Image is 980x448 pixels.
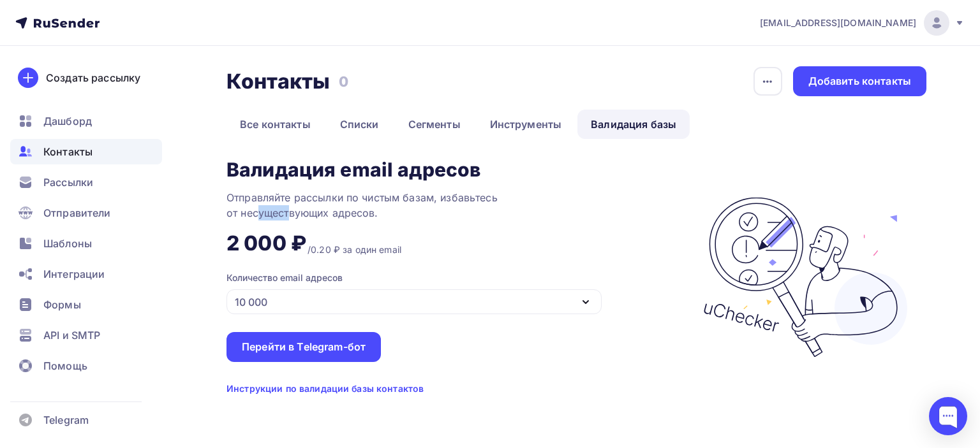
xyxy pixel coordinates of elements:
a: Дашборд [10,108,162,134]
div: Отправляйте рассылки по чистым базам, избавьтесь от несуществующих адресов. [226,190,546,220]
div: Количество email адресов [226,271,343,284]
a: Шаблоны [10,231,162,256]
a: Сегменты [395,110,474,139]
a: Валидация базы [577,110,690,139]
span: Отправители [43,205,111,220]
span: Telegram [43,412,89,428]
span: Интеграции [43,266,105,282]
a: Отправители [10,200,162,226]
div: Создать рассылку [46,70,140,85]
span: [EMAIL_ADDRESS][DOMAIN_NAME] [760,17,916,29]
div: Инструкции по валидации базы контактов [226,382,424,395]
span: Рассылки [43,175,93,190]
a: Контакты [10,139,162,164]
h3: 0 [339,73,348,90]
span: Шаблоны [43,236,92,251]
span: Контакты [43,144,93,159]
button: Количество email адресов 10 000 [226,271,643,314]
a: Формы [10,292,162,317]
a: Списки [327,110,392,139]
div: Валидация email адресов [226,159,480,180]
div: Перейти в Telegram-бот [242,340,366,354]
a: Все контакты [226,110,324,139]
a: Рассылки [10,170,162,195]
span: Помощь [43,358,87,373]
h2: Контакты [226,69,330,94]
span: Формы [43,297,81,312]
div: /0.20 ₽ за один email [308,243,401,256]
a: Инструменты [477,110,575,139]
a: [EMAIL_ADDRESS][DOMAIN_NAME] [760,10,965,36]
div: 2 000 ₽ [226,231,306,256]
span: Дашборд [43,113,92,129]
div: Добавить контакты [808,74,911,89]
div: 10 000 [235,294,267,310]
span: API и SMTP [43,328,100,343]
